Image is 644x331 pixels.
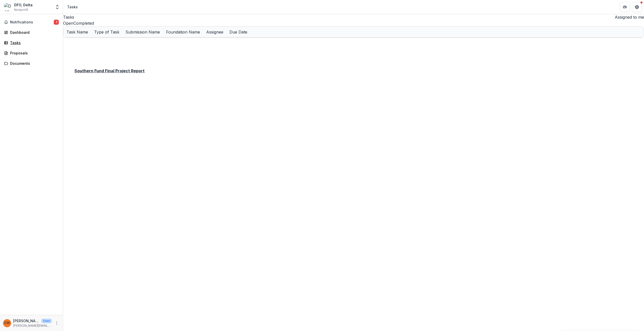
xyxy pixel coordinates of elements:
[4,3,12,11] img: DFO, Delta
[10,20,54,24] span: Notifications
[63,29,91,35] div: Task Name
[91,29,122,35] div: Type of Task
[2,18,61,26] button: Notifications1
[2,59,61,68] a: Documents
[13,318,39,323] p: [PERSON_NAME]
[54,20,59,25] span: 1
[122,29,163,35] div: Submission Name
[203,26,226,37] div: Assignee
[122,26,163,37] div: Submission Name
[226,29,250,35] div: Due Date
[14,2,33,8] div: DFO, Delta
[63,14,74,20] h2: Tasks
[10,61,57,66] div: Documents
[163,29,203,35] div: Foundation Name
[63,26,91,37] div: Task Name
[620,2,630,12] button: Partners
[73,20,94,26] button: Completed
[163,26,203,37] div: Foundation Name
[203,29,226,35] div: Assignee
[613,14,644,20] button: Assigned to me
[10,30,57,35] div: Dashboard
[63,20,73,26] button: Open
[65,3,80,11] nav: breadcrumb
[91,26,122,37] div: Type of Task
[13,323,52,328] p: [PERSON_NAME][EMAIL_ADDRESS][DOMAIN_NAME]
[2,39,61,47] a: Tasks
[226,26,250,37] div: Due Date
[14,8,28,12] span: Nonprofit
[2,28,61,37] a: Dashboard
[10,40,57,45] div: Tasks
[41,319,52,323] p: User
[632,2,642,12] button: Get Help
[54,320,60,326] button: More
[54,2,61,12] button: Open entity switcher
[2,49,61,57] a: Proposals
[4,321,10,325] div: Catarina Wor
[10,50,57,56] div: Proposals
[67,4,78,10] div: Tasks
